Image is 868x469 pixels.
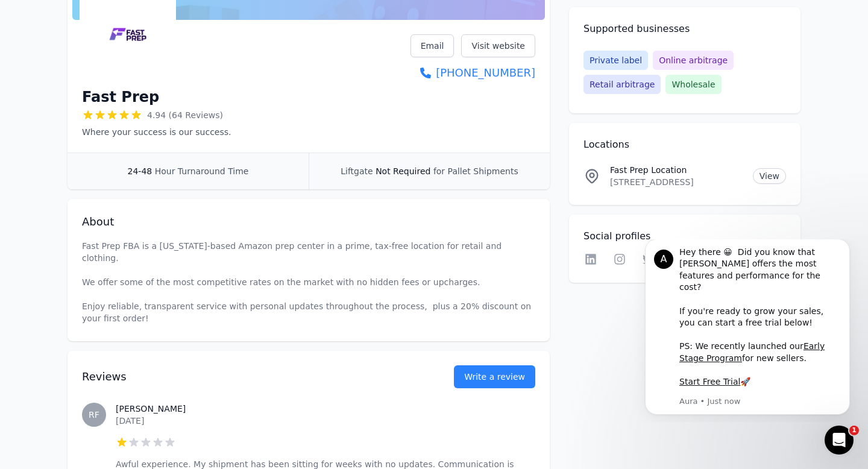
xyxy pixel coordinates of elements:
span: RF [89,411,99,419]
a: [PHONE_NUMBER] [410,65,535,81]
iframe: Intercom notifications message [627,239,868,422]
a: Email [410,34,454,57]
a: View [753,168,786,184]
p: Fast Prep Location [610,164,743,176]
a: Visit website [461,34,535,57]
span: Retail arbitrage [583,75,661,94]
span: Private label [583,51,648,70]
h2: Locations [583,137,786,152]
h2: Supported businesses [583,22,786,36]
h3: [PERSON_NAME] [116,403,535,415]
iframe: Intercom live chat [825,426,854,455]
p: [STREET_ADDRESS] [610,176,743,188]
time: [DATE] [116,416,144,426]
p: Where your success is our success. [82,126,231,138]
div: Message content [52,7,214,155]
h1: Fast Prep [82,87,159,107]
div: Profile image for Aura [27,10,46,30]
span: 4.94 (64 Reviews) [147,109,223,121]
div: Hey there 😀 Did you know that [PERSON_NAME] offers the most features and performance for the cost... [52,7,214,149]
b: 🚀 [113,137,124,147]
a: Write a review [454,365,535,388]
h2: About [82,213,535,230]
span: for Pallet Shipments [433,166,518,176]
h2: Reviews [82,368,415,385]
span: Not Required [376,166,430,176]
span: Wholesale [665,75,721,94]
span: Hour Turnaround Time [155,166,249,176]
span: Liftgate [341,166,373,176]
span: 24-48 [128,166,153,176]
span: 1 [849,426,859,435]
h2: Social profiles [583,229,786,244]
p: Message from Aura, sent Just now [52,157,214,168]
p: Fast Prep FBA is a [US_STATE]-based Amazon prep center in a prime, tax-free location for retail a... [82,240,535,324]
span: Online arbitrage [653,51,734,70]
a: Start Free Trial [52,137,113,147]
